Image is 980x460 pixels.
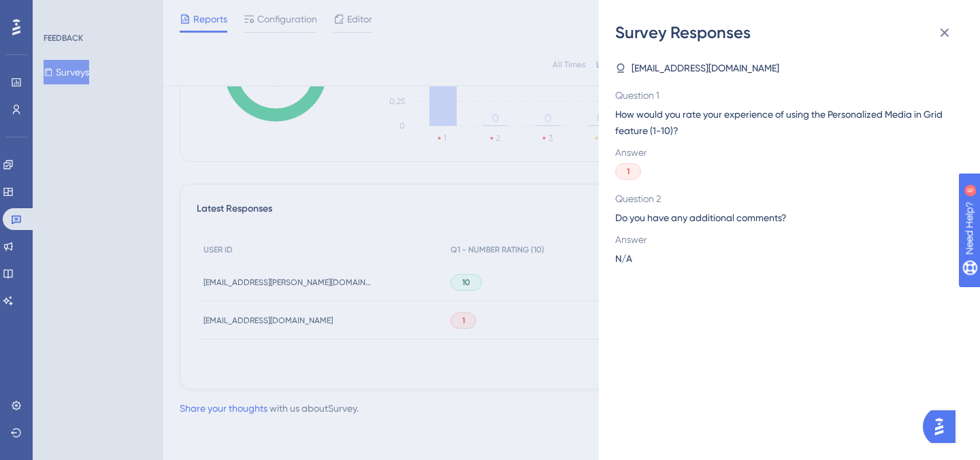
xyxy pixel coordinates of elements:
span: N/A [615,250,632,267]
span: [EMAIL_ADDRESS][DOMAIN_NAME] [632,60,779,76]
span: Answer [615,144,953,161]
div: Survey Responses [615,22,964,44]
span: Answer [615,231,953,248]
iframe: UserGuiding AI Assistant Launcher [923,406,964,447]
span: Question 1 [615,87,953,103]
span: Question 2 [615,191,953,207]
span: How would you rate your experience of using the Personalized Media in Grid feature (1-10)? [615,106,953,139]
span: Do you have any additional comments? [615,210,953,226]
span: 1 [627,166,630,177]
div: 6 [95,7,99,18]
span: Need Help? [32,3,85,20]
